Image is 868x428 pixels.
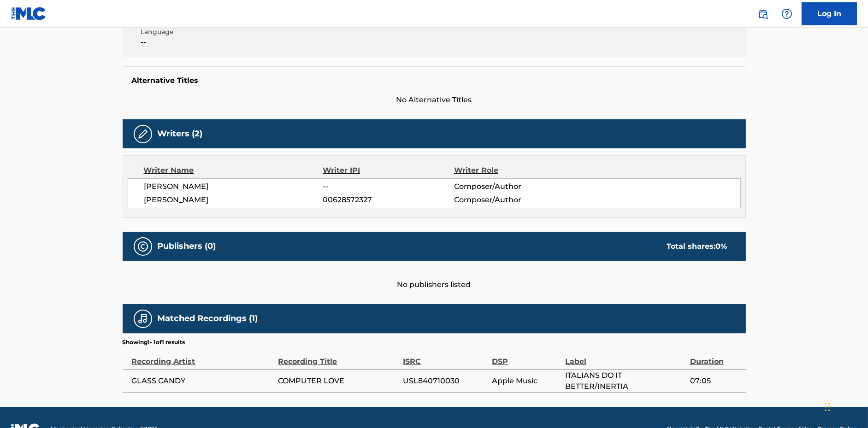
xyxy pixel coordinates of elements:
div: Label [565,346,685,367]
img: help [781,8,792,19]
span: Composer/Author [454,194,573,205]
a: Public Search [754,5,772,23]
div: No publishers listed [123,261,746,290]
span: ITALIANS DO IT BETTER/INERTIA [565,370,685,392]
span: COMPUTER LOVE [278,375,398,387]
span: [PERSON_NAME] [144,181,323,192]
div: Writer Name [144,165,323,176]
span: -- [323,181,454,192]
img: Publishers [137,241,148,252]
p: Showing 1 - 1 of 1 results [123,338,185,346]
h5: Alternative Titles [132,76,737,85]
div: Duration [690,346,741,367]
div: ISRC [403,346,488,367]
iframe: Chat Widget [822,384,868,428]
div: Recording Title [278,346,398,367]
span: 00628572327 [323,194,454,205]
span: Apple Music [492,375,561,387]
span: -- [141,37,290,48]
div: Drag [825,393,830,421]
div: Writer IPI [323,165,454,176]
h5: Writers (2) [158,129,203,139]
div: Recording Artist [132,346,274,367]
span: 0 % [716,242,727,251]
span: USL840710030 [403,375,488,387]
div: Writer Role [454,165,573,176]
h5: Publishers (0) [158,241,216,252]
img: MLC Logo [11,7,47,20]
div: DSP [492,346,561,367]
img: Matched Recordings [137,313,148,324]
img: search [757,8,768,19]
h5: Matched Recordings (1) [158,313,258,324]
span: [PERSON_NAME] [144,194,323,205]
span: 07:05 [690,375,741,387]
div: Help [778,5,796,23]
div: Total shares: [667,241,727,252]
span: GLASS CANDY [132,375,274,387]
span: Composer/Author [454,181,573,192]
span: No Alternative Titles [123,94,746,106]
span: Language [141,27,290,37]
a: Log In [802,2,857,25]
img: Writers [137,129,148,140]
